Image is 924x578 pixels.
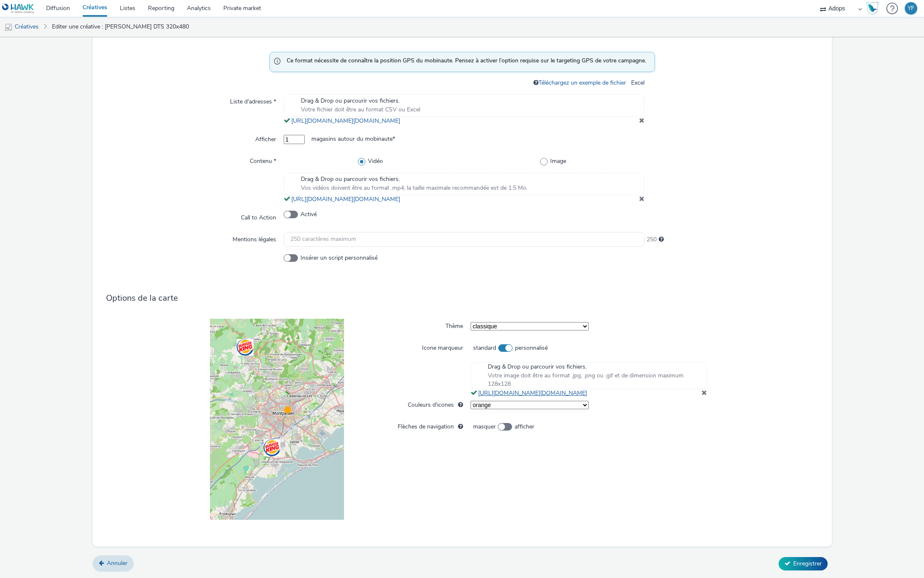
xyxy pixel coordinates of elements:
[252,132,280,144] label: Afficher
[793,560,822,568] span: Enregistrer
[305,135,402,144] span: magasins autour du mobinaute *
[300,210,317,219] span: Activé
[473,423,496,431] span: masquer
[4,23,13,31] img: mobile
[227,94,280,106] label: Liste d'adresses *
[394,419,466,431] label: Flèches de navigation
[287,57,646,67] span: Ce format nécessite de connaître la position GPS du mobinaute. Pensez à activer l’option requise ...
[629,79,644,87] span: Excel
[419,341,466,352] label: Icone marqueur
[866,2,882,15] a: Hawk Academy
[246,154,280,165] label: Contenu *
[538,79,629,87] a: Téléchargez un exemple de fichier
[106,292,825,304] h3: Options de la carte
[488,372,698,389] span: Votre image doit être au format .jpg, .png ou .gif et de dimension maximum 128x128
[488,363,698,371] span: Drag & Drop ou parcourir vos fichiers.
[779,557,828,570] button: Enregistrer
[107,559,127,567] span: Annuler
[301,175,528,183] span: Drag & Drop ou parcourir vos fichiers.
[515,423,534,431] span: afficher
[229,232,280,244] label: Mentions légales
[550,157,566,165] span: Image
[291,117,404,125] a: [URL][DOMAIN_NAME][DOMAIN_NAME]
[404,397,466,409] label: Couleurs d'icones
[659,235,664,244] div: 250 caractères maximum
[442,319,466,330] label: Thème
[908,2,914,15] div: YF
[284,232,644,247] input: 250 caractères maximum
[300,254,378,262] span: Insérer un script personnalisé
[301,184,528,192] span: Vos vidéos doivent être au format .mp4, la taille maximale recommandée est de 1.5 Mo.
[473,344,496,352] span: standard
[291,195,404,203] a: [URL][DOMAIN_NAME][DOMAIN_NAME]
[368,157,383,165] span: Vidéo
[238,210,280,222] label: Call to Action
[478,389,590,397] a: [URL][DOMAIN_NAME][DOMAIN_NAME]
[48,17,193,37] a: Editer une créative : [PERSON_NAME] DTS 320x480
[264,439,280,456] img: previewMarker
[515,344,548,352] span: personnalisé
[2,3,34,14] img: undefined Logo
[93,555,134,571] a: Annuler
[301,97,420,105] span: Drag & Drop ou parcourir vos fichiers.
[237,339,254,356] img: previewMarker
[301,106,420,114] span: Votre fichier doit être au format CSV ou Excel
[647,235,657,244] span: 250
[454,401,463,409] div: Couleurs de l'icone de position et des marqueurs par défaut
[866,2,879,15] img: Hawk Academy
[454,423,463,431] div: Indicateurs cliquables des locations hors map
